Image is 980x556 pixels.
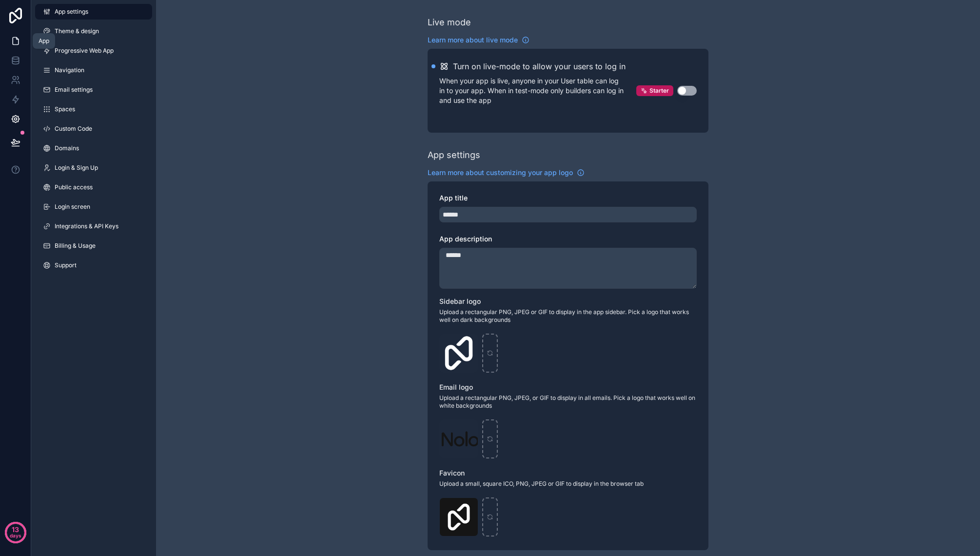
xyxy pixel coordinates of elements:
[35,140,152,156] a: Domains
[35,43,152,59] a: Progressive Web App
[439,76,636,105] p: When your app is live, anyone in your User table can log in to your app. When in test-mode only b...
[35,238,152,254] a: Billing & Usage
[439,394,697,410] span: Upload a rectangular PNG, JPEG, or GIF to display in all emails. Pick a logo that works well on w...
[35,4,152,20] a: App settings
[35,23,152,39] a: Theme & design
[439,235,492,243] span: App description
[55,86,93,94] span: Email settings
[428,35,518,45] span: Learn more about live mode
[12,525,19,535] p: 13
[35,121,152,137] a: Custom Code
[55,27,99,35] span: Theme & design
[35,218,152,234] a: Integrations & API Keys
[35,179,152,195] a: Public access
[55,164,98,172] span: Login & Sign Up
[10,529,21,542] p: days
[35,258,152,273] a: Support
[55,8,88,16] span: App settings
[35,82,152,98] a: Email settings
[428,16,471,29] div: Live mode
[55,105,75,113] span: Spaces
[39,37,49,45] div: App
[649,87,669,95] span: Starter
[439,297,481,305] span: Sidebar logo
[55,222,118,230] span: Integrations & API Keys
[439,308,697,324] span: Upload a rectangular PNG, JPEG or GIF to display in the app sidebar. Pick a logo that works well ...
[428,35,529,45] a: Learn more about live mode
[55,125,92,133] span: Custom Code
[55,261,77,269] span: Support
[55,47,114,55] span: Progressive Web App
[428,168,585,178] a: Learn more about customizing your app logo
[55,66,84,74] span: Navigation
[453,60,626,72] h2: Turn on live-mode to allow your users to log in
[428,168,573,178] span: Learn more about customizing your app logo
[55,203,90,211] span: Login screen
[439,194,468,202] span: App title
[55,144,79,152] span: Domains
[35,101,152,117] a: Spaces
[439,480,697,488] span: Upload a small, square ICO, PNG, JPEG or GIF to display in the browser tab
[428,148,480,162] div: App settings
[55,183,93,191] span: Public access
[35,199,152,215] a: Login screen
[439,469,465,477] span: Favicon
[439,383,473,391] span: Email logo
[35,62,152,78] a: Navigation
[55,242,96,250] span: Billing & Usage
[35,160,152,176] a: Login & Sign Up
